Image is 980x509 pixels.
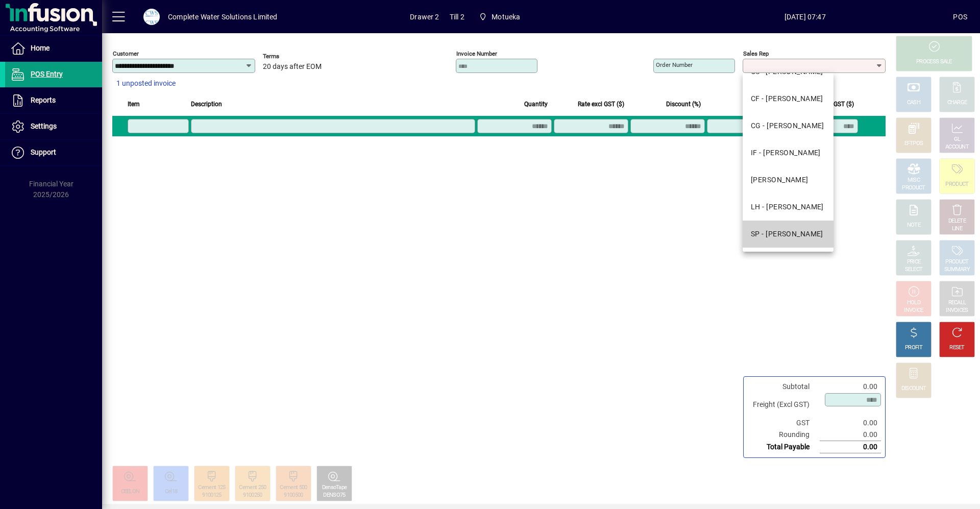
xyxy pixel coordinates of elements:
mat-label: Sales rep [743,50,769,57]
div: Cel18 [165,488,178,496]
td: 0.00 [820,381,881,393]
div: INVOICE [904,307,923,314]
div: PRICE [907,258,921,266]
span: Till 2 [450,9,464,25]
span: Item [128,99,140,110]
span: Terms [263,53,324,60]
div: INVOICES [946,307,968,314]
mat-label: Invoice number [456,50,497,57]
td: Rounding [748,429,820,441]
mat-option: CF - Clint Fry [743,85,834,112]
div: MISC [908,177,920,184]
div: LINE [952,225,962,233]
span: 1 unposted invoice [116,78,176,89]
a: Support [5,140,102,165]
div: SUMMARY [944,266,970,274]
div: 9100125 [202,492,221,499]
div: PRODUCT [902,184,925,192]
div: SELECT [905,266,923,274]
mat-label: Order number [656,61,693,68]
div: NOTE [907,222,920,229]
mat-option: LH - Liam Hendren [743,193,834,221]
div: IF - [PERSON_NAME] [751,148,821,158]
div: CF - [PERSON_NAME] [751,93,823,104]
div: Complete Water Solutions Limited [168,9,278,25]
div: GL [954,136,961,143]
div: HOLD [907,299,920,307]
div: DISCOUNT [901,385,926,393]
span: Drawer 2 [410,9,439,25]
button: 1 unposted invoice [112,75,180,93]
span: Reports [31,96,56,104]
div: LH - [PERSON_NAME] [751,202,824,212]
span: Quantity [524,99,548,110]
mat-option: CG - Crystal Gaiger [743,112,834,139]
td: Total Payable [748,441,820,453]
div: RECALL [948,299,966,307]
span: Settings [31,122,57,130]
a: Home [5,36,102,61]
div: DELETE [948,217,966,225]
td: Freight (Excl GST) [748,393,820,417]
mat-option: JB - Jeff Berkett [743,166,834,193]
div: [PERSON_NAME] [751,175,808,185]
span: Rate excl GST ($) [578,99,624,110]
td: Subtotal [748,381,820,393]
div: DENSO75 [323,492,345,499]
mat-label: Customer [113,50,139,57]
mat-option: IF - Ian Fry [743,139,834,166]
div: PRODUCT [945,181,968,188]
td: 0.00 [820,429,881,441]
div: PRODUCT [945,258,968,266]
span: Motueka [492,9,520,25]
span: Description [191,99,222,110]
span: POS Entry [31,70,63,78]
span: Support [31,148,56,156]
div: EFTPOS [904,140,923,148]
td: 0.00 [820,417,881,429]
div: ACCOUNT [945,143,969,151]
div: 9100250 [243,492,262,499]
span: Home [31,44,50,52]
div: Cement 500 [280,484,307,492]
a: Reports [5,88,102,113]
button: Profile [135,8,168,26]
div: CASH [907,99,920,107]
mat-option: SP - Steve Pegg [743,221,834,248]
div: CHARGE [947,99,967,107]
td: GST [748,417,820,429]
div: POS [953,9,967,25]
span: Discount (%) [666,99,701,110]
span: 20 days after EOM [263,63,322,71]
div: CG - [PERSON_NAME] [751,120,824,131]
div: 9100500 [284,492,303,499]
div: PROCESS SALE [916,58,952,66]
div: Cement 125 [198,484,225,492]
div: SP - [PERSON_NAME] [751,229,823,239]
span: [DATE] 07:47 [657,9,953,25]
td: 0.00 [820,441,881,453]
div: RESET [949,344,965,352]
div: DensoTape [322,484,347,492]
span: Motueka [475,8,525,26]
div: PROFIT [905,344,922,352]
a: Settings [5,114,102,139]
div: CEELON [121,488,140,496]
div: Cement 250 [239,484,266,492]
